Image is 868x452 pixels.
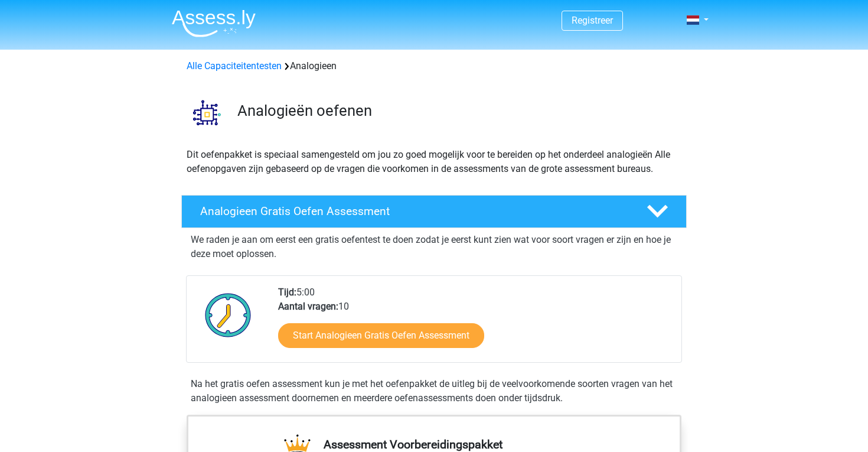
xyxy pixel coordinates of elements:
div: Na het gratis oefen assessment kun je met het oefenpakket de uitleg bij de veelvoorkomende soorte... [186,377,682,405]
h4: Analogieen Gratis Oefen Assessment [200,204,628,218]
a: Analogieen Gratis Oefen Assessment [177,195,691,228]
div: 5:00 10 [269,285,681,362]
a: Registreer [572,15,613,26]
p: Dit oefenpakket is speciaal samengesteld om jou zo goed mogelijk voor te bereiden op het onderdee... [187,148,681,176]
a: Alle Capaciteitentesten [187,60,282,71]
div: Analogieen [182,59,686,73]
p: We raden je aan om eerst een gratis oefentest te doen zodat je eerst kunt zien wat voor soort vra... [191,233,677,261]
a: Start Analogieen Gratis Oefen Assessment [278,323,484,348]
img: Assessly [172,9,256,37]
b: Aantal vragen: [278,301,338,312]
img: analogieen [182,87,232,138]
img: Klok [198,285,258,344]
h3: Analogieën oefenen [237,102,677,120]
b: Tijd: [278,287,296,298]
